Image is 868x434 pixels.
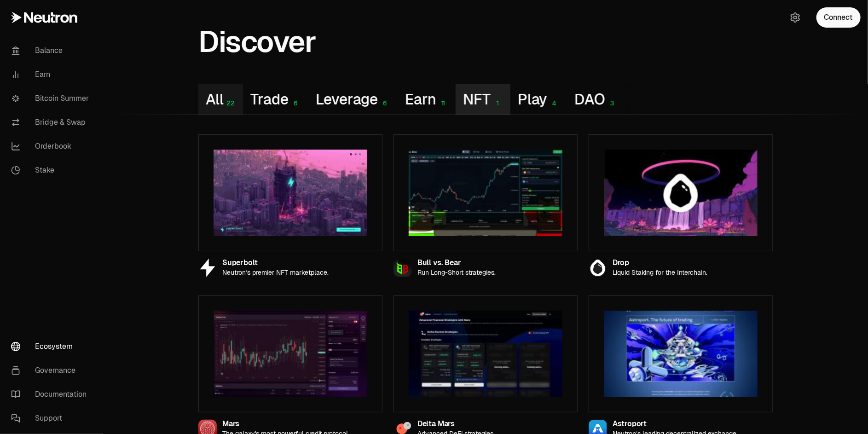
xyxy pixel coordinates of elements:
[605,99,618,107] div: 3
[198,84,243,115] button: All
[613,269,707,277] p: Liquid Staking for the Interchain.
[604,311,758,397] img: Astroport preview image
[378,99,390,107] div: 6
[417,269,496,277] p: Run Long-Short strategies.
[491,99,503,107] div: 1
[223,99,236,107] div: 22
[214,311,367,397] img: Mars preview image
[243,84,308,115] button: Trade
[222,269,329,277] p: Neutron’s premier NFT marketplace.
[456,84,510,115] button: NFT
[613,420,738,428] div: Astroport
[613,259,707,267] div: Drop
[308,84,398,115] button: Leverage
[567,84,625,115] button: DAO
[398,84,456,115] button: Earn
[4,110,99,134] a: Bridge & Swap
[417,259,496,267] div: Bull vs. Bear
[4,39,99,63] a: Balance
[4,87,99,110] a: Bitcoin Summer
[510,84,567,115] button: Play
[4,382,99,406] a: Documentation
[604,150,758,236] img: Drop preview image
[4,406,99,430] a: Support
[4,335,99,359] a: Ecosystem
[4,359,99,382] a: Governance
[417,420,495,428] div: Delta Mars
[4,63,99,87] a: Earn
[198,29,316,54] h1: Discover
[547,99,560,107] div: 4
[4,158,99,182] a: Stake
[436,99,448,107] div: 11
[816,7,861,28] button: Connect
[409,311,562,397] img: Delta Mars preview image
[289,99,301,107] div: 6
[409,150,562,236] img: Bull vs. Bear preview image
[4,134,99,158] a: Orderbook
[214,150,367,236] img: Superbolt preview image
[222,259,329,267] div: Superbolt
[222,420,349,428] div: Mars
